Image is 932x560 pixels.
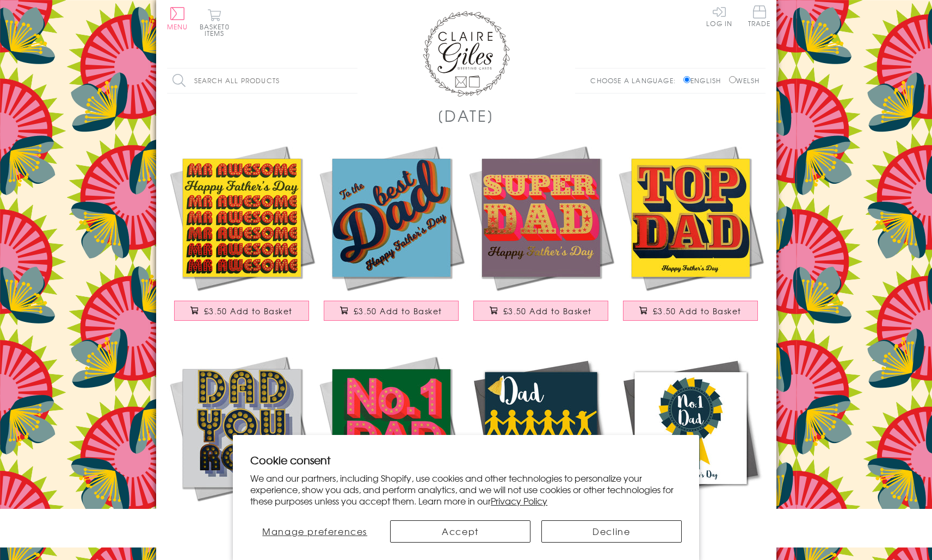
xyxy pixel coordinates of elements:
img: Father's Day Greeting Card, Dab Dad, Embellished with a colourful tassel [466,353,616,503]
img: Father's Day Card, Top Dad, text foiled in shiny gold [616,143,766,293]
a: Father's Day Card, Dad You Rock, text foiled in shiny gold £3.50 Add to Basket [167,353,317,542]
img: Claire Giles Greetings Cards [423,11,510,97]
a: Father's Day Card, No. 1 Dad, text foiled in shiny gold £3.50 Add to Basket [317,353,466,542]
span: Menu [167,22,188,32]
a: Father's Day Card, Super Dad, text foiled in shiny gold £3.50 Add to Basket [466,143,616,332]
span: £3.50 Add to Basket [653,306,742,316]
span: £3.50 Add to Basket [204,306,293,316]
input: English [683,76,690,83]
img: Father's Day Card, Mr Awesome, text foiled in shiny gold [167,143,317,293]
input: Search all products [167,69,357,93]
p: Choose a language: [590,76,681,85]
button: Manage preferences [250,520,379,543]
img: Father's Day Greeting Card, # 1 Dad Rosette, Embellished with a colourful tassel [616,353,766,503]
img: Father's Day Card, Super Dad, text foiled in shiny gold [466,143,616,293]
span: £3.50 Add to Basket [503,306,592,316]
h1: [DATE] [437,104,495,127]
a: Father's Day Greeting Card, # 1 Dad Rosette, Embellished with a colourful tassel £3.75 Add to Basket [616,353,766,542]
button: £3.50 Add to Basket [324,301,459,321]
button: £3.50 Add to Basket [473,301,608,321]
img: Father's Day Card, Best Dad, text foiled in shiny gold [317,143,466,293]
label: English [683,76,726,85]
button: £3.50 Add to Basket [623,301,758,321]
button: Accept [390,520,530,543]
button: £3.50 Add to Basket [174,301,309,321]
a: Privacy Policy [491,494,547,507]
span: Trade [748,5,771,27]
a: Father's Day Card, Top Dad, text foiled in shiny gold £3.50 Add to Basket [616,143,766,332]
img: Father's Day Card, No. 1 Dad, text foiled in shiny gold [317,353,466,503]
span: £3.50 Add to Basket [354,306,442,316]
a: Father's Day Card, Best Dad, text foiled in shiny gold £3.50 Add to Basket [317,143,466,332]
input: Search [347,69,357,93]
h2: Cookie consent [250,452,682,468]
a: Trade [748,5,771,29]
a: Father's Day Card, Mr Awesome, text foiled in shiny gold £3.50 Add to Basket [167,143,317,332]
button: Decline [541,520,682,543]
a: Log In [706,5,732,27]
p: We and our partners, including Shopify, use cookies and other technologies to personalize your ex... [250,472,682,506]
label: Welsh [729,76,760,85]
button: Menu [167,7,188,30]
img: Father's Day Card, Dad You Rock, text foiled in shiny gold [167,353,317,503]
span: Manage preferences [262,525,367,538]
button: Basket0 items [200,9,230,36]
a: Father's Day Greeting Card, Dab Dad, Embellished with a colourful tassel £3.75 Add to Basket [466,353,616,542]
input: Welsh [729,76,736,83]
span: 0 items [205,22,230,38]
